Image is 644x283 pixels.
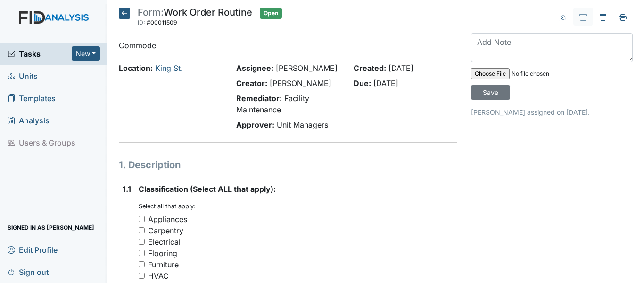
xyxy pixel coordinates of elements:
[139,227,145,233] input: Carpentry
[388,63,413,73] span: [DATE]
[138,8,252,28] div: Work Order Routine
[8,242,58,257] span: Edit Profile
[119,40,457,51] p: Commode
[138,19,145,26] span: ID:
[139,184,276,194] span: Classification (Select ALL that apply):
[139,203,196,210] small: Select all that apply:
[148,236,181,248] div: Electrical
[260,8,282,19] span: Open
[148,259,179,270] div: Furniture
[373,78,398,88] span: [DATE]
[138,7,164,18] span: Form:
[236,94,282,103] strong: Remediator:
[119,63,153,73] strong: Location:
[471,85,510,100] input: Save
[155,63,183,73] a: King St.
[139,216,145,222] input: Appliances
[8,113,50,128] span: Analysis
[148,214,187,225] div: Appliances
[354,78,371,88] strong: Due:
[148,248,177,259] div: Flooring
[148,270,169,282] div: HVAC
[471,107,633,117] p: [PERSON_NAME] assigned on [DATE].
[236,120,274,129] strong: Approver:
[8,48,72,60] a: Tasks
[123,183,131,195] label: 1.1
[147,19,177,26] span: #00011509
[354,63,386,73] strong: Created:
[8,69,38,83] span: Units
[148,225,183,236] div: Carpentry
[119,158,457,172] h1: 1. Description
[8,91,56,105] span: Templates
[139,250,145,256] input: Flooring
[236,78,267,88] strong: Creator:
[8,220,94,235] span: Signed in as [PERSON_NAME]
[139,273,145,279] input: HVAC
[139,239,145,245] input: Electrical
[276,63,338,73] span: [PERSON_NAME]
[72,46,100,61] button: New
[277,120,328,129] span: Unit Managers
[8,265,49,279] span: Sign out
[139,261,145,267] input: Furniture
[270,78,331,88] span: [PERSON_NAME]
[236,63,273,73] strong: Assignee:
